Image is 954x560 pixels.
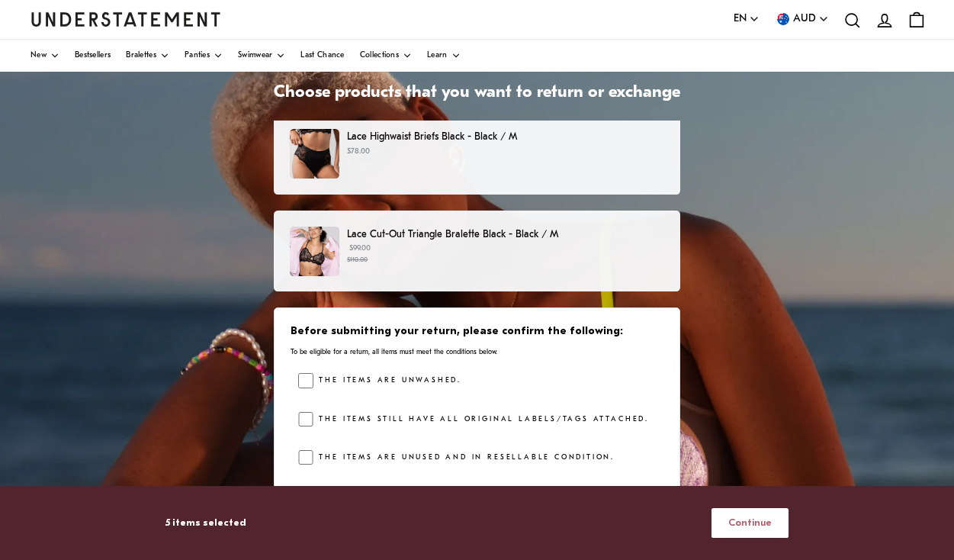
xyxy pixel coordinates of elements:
button: EN [734,11,760,27]
a: Last Chance [300,40,344,72]
span: Panties [185,52,210,60]
p: Lace Highwaist Briefs Black - Black / M [347,129,664,145]
h3: Before submitting your return, please confirm the following: [291,324,663,340]
span: Collections [360,52,399,60]
a: Panties [185,40,223,72]
p: $78.00 [347,146,664,158]
a: Understatement Homepage [31,12,221,26]
p: $99.00 [347,243,664,266]
img: lace-highwaist-briefs-002-saboteur-34043631141029.jpg [290,129,339,179]
span: AUD [793,11,816,27]
span: Bralettes [126,52,156,60]
a: Collections [360,40,412,72]
span: Last Chance [300,52,344,60]
a: New [31,40,59,72]
p: To be eligible for a return, all items must meet the conditions below. [291,347,663,357]
a: Bralettes [126,40,169,72]
span: Swimwear [238,52,272,60]
span: Learn [427,52,448,60]
h1: Choose products that you want to return or exchange [274,82,680,105]
p: Lace Cut-Out Triangle Bralette Black - Black / M [347,227,664,243]
label: The items are unused and in resellable condition. [313,450,615,465]
span: Bestsellers [75,52,111,60]
span: New [31,52,47,60]
span: EN [734,11,747,27]
label: The items still have all original labels/tags attached. [313,412,649,427]
img: SABO-BRA-016.jpg [290,227,339,276]
a: Bestsellers [75,40,111,72]
label: The items are unwashed. [313,373,461,388]
a: Learn [427,40,461,72]
button: AUD [775,11,829,27]
strike: $110.00 [347,256,368,263]
a: Swimwear [238,40,285,72]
